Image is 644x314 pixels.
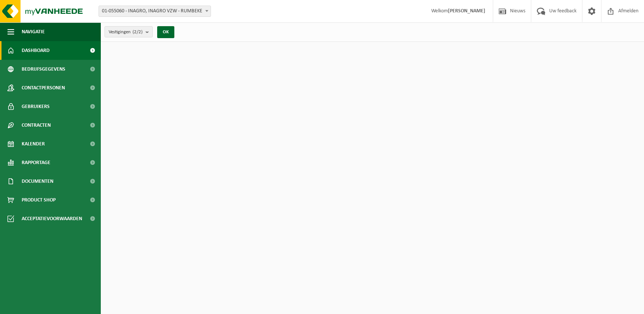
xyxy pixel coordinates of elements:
[22,78,65,97] span: Contactpersonen
[99,6,211,17] span: 01-055060 - INAGRO, INAGRO VZW - RUMBEKE
[22,191,56,209] span: Product Shop
[22,209,82,228] span: Acceptatievoorwaarden
[22,135,45,153] span: Kalender
[22,97,50,116] span: Gebruikers
[22,22,45,41] span: Navigatie
[109,27,143,38] span: Vestigingen
[157,26,174,38] button: OK
[22,153,50,172] span: Rapportage
[22,41,50,60] span: Dashboard
[99,6,211,16] span: 01-055060 - INAGRO, INAGRO VZW - RUMBEKE
[105,26,153,37] button: Vestigingen(2/2)
[22,172,53,191] span: Documenten
[448,8,485,14] strong: [PERSON_NAME]
[133,30,143,34] count: (2/2)
[22,116,51,135] span: Contracten
[22,60,65,78] span: Bedrijfsgegevens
